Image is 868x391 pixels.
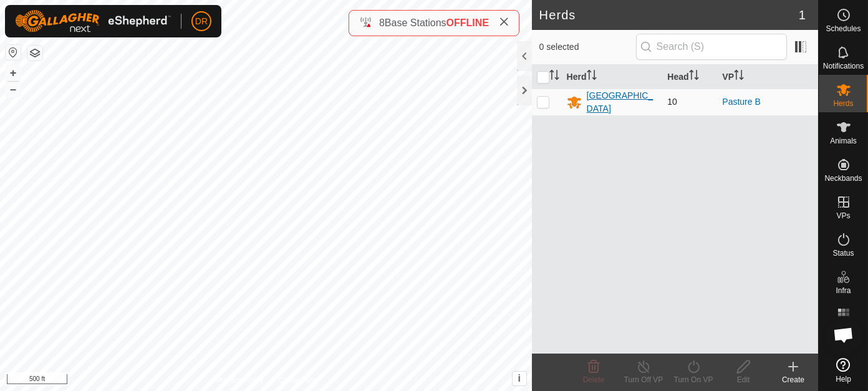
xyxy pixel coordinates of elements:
[823,62,864,70] span: Notifications
[819,353,868,388] a: Help
[27,46,42,60] button: Map Layers
[662,65,717,89] th: Head
[734,72,744,82] p-sorticon: Activate to sort
[832,249,854,257] span: Status
[6,45,21,60] button: Reset Map
[799,6,806,24] span: 1
[549,72,559,82] p-sorticon: Activate to sort
[583,375,605,384] span: Delete
[513,372,526,385] button: i
[446,17,489,28] span: OFFLINE
[718,374,768,385] div: Edit
[825,316,862,354] div: Open chat
[15,10,171,32] img: Gallagher Logo
[619,374,668,385] div: Turn Off VP
[562,65,663,89] th: Herd
[833,100,853,107] span: Herds
[836,287,851,294] span: Infra
[717,65,818,89] th: VP
[826,25,861,32] span: Schedules
[539,41,636,54] span: 0 selected
[824,175,862,182] span: Neckbands
[830,137,857,145] span: Animals
[836,212,850,220] span: VPs
[379,17,385,28] span: 8
[195,15,208,28] span: DR
[518,373,520,384] span: i
[6,65,21,80] button: +
[722,97,760,107] a: Pasture B
[836,375,851,383] span: Help
[278,375,315,386] a: Contact Us
[216,375,263,386] a: Privacy Policy
[539,7,799,22] h2: Herds
[385,17,446,28] span: Base Stations
[587,72,597,82] p-sorticon: Activate to sort
[668,374,718,385] div: Turn On VP
[667,97,677,107] span: 10
[689,72,699,82] p-sorticon: Activate to sort
[6,82,21,97] button: –
[768,374,818,385] div: Create
[636,34,787,60] input: Search (S)
[587,89,658,115] div: [GEOGRAPHIC_DATA]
